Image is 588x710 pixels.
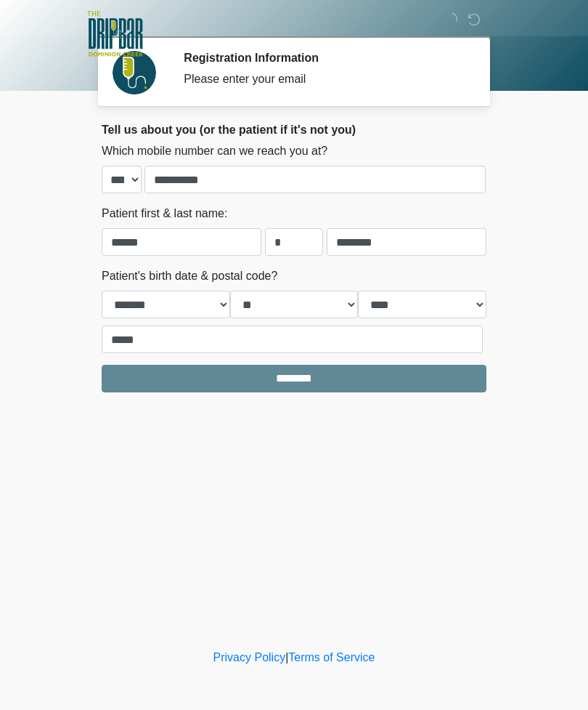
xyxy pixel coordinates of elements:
a: Privacy Policy [213,651,286,663]
a: Terms of Service [288,651,375,663]
label: Patient's birth date & postal code? [102,267,277,285]
img: Agent Avatar [113,51,156,94]
label: Patient first & last name: [102,205,227,222]
img: The DRIPBaR - San Antonio Dominion Creek Logo [87,11,143,59]
label: Which mobile number can we reach you at? [102,142,327,160]
div: Please enter your email [184,70,465,88]
h2: Tell us about you (or the patient if it's not you) [102,123,486,137]
a: | [285,651,288,663]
